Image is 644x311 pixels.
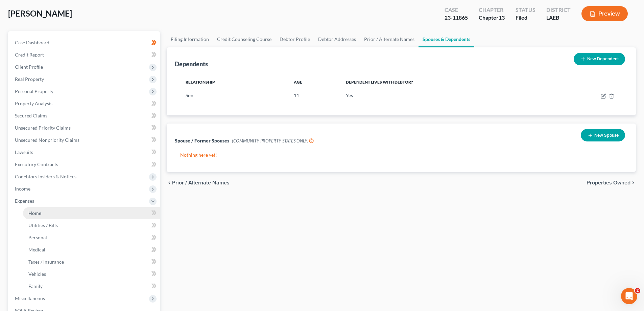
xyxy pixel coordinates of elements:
[28,259,64,265] span: Taxes / Insurance
[581,6,628,21] button: Preview
[175,138,229,143] span: Spouse / Former Spouses
[28,235,47,240] span: Personal
[9,49,160,61] a: Credit Report
[28,247,45,252] span: Medical
[180,89,288,102] td: Son
[15,113,47,118] span: Secured Claims
[28,283,43,289] span: Family
[621,288,637,304] iframe: Intercom live chat
[340,75,550,89] th: Dependent lives with debtor?
[15,174,76,179] span: Codebtors Insiders & Notices
[167,31,213,47] a: Filing Information
[23,219,160,231] a: Utilities / Bills
[587,180,636,185] button: Properties Owned chevron_right
[9,134,160,146] a: Unsecured Nonpriority Claims
[9,122,160,134] a: Unsecured Priority Claims
[15,88,53,94] span: Personal Property
[28,222,58,228] span: Utilities / Bills
[23,256,160,268] a: Taxes / Insurance
[479,14,505,22] div: Chapter
[15,76,44,82] span: Real Property
[232,138,314,143] span: (COMMUNITY PROPERTY STATES ONLY)
[23,280,160,292] a: Family
[15,161,58,167] span: Executory Contracts
[9,110,160,122] a: Secured Claims
[23,207,160,219] a: Home
[516,6,535,14] div: Status
[314,31,360,47] a: Debtor Addresses
[340,89,550,102] td: Yes
[180,75,288,89] th: Relationship
[9,37,160,49] a: Case Dashboard
[288,75,340,89] th: Age
[8,8,72,18] span: [PERSON_NAME]
[15,40,49,45] span: Case Dashboard
[587,180,630,185] span: Properties Owned
[419,31,474,47] a: Spouses & Dependents
[288,89,340,102] td: 11
[28,210,41,216] span: Home
[15,101,52,106] span: Property Analysis
[15,198,34,204] span: Expenses
[180,152,622,158] p: Nothing here yet!
[213,31,276,47] a: Credit Counseling Course
[574,53,625,65] button: New Dependent
[23,244,160,256] a: Medical
[15,137,79,143] span: Unsecured Nonpriority Claims
[167,180,230,185] button: chevron_left Prior / Alternate Names
[581,129,625,141] button: New Spouse
[276,31,314,47] a: Debtor Profile
[479,6,505,14] div: Chapter
[635,288,640,293] span: 2
[23,231,160,244] a: Personal
[15,149,33,155] span: Lawsuits
[15,52,44,58] span: Credit Report
[175,60,208,68] div: Dependents
[15,125,71,131] span: Unsecured Priority Claims
[546,6,571,14] div: District
[9,97,160,110] a: Property Analysis
[360,31,419,47] a: Prior / Alternate Names
[15,295,45,301] span: Miscellaneous
[28,271,46,277] span: Vehicles
[9,146,160,158] a: Lawsuits
[9,158,160,171] a: Executory Contracts
[445,6,468,14] div: Case
[546,14,571,22] div: LAEB
[630,180,636,185] i: chevron_right
[499,14,505,21] span: 13
[23,268,160,280] a: Vehicles
[516,14,535,22] div: Filed
[445,14,468,22] div: 23-11865
[15,186,30,192] span: Income
[15,64,43,70] span: Client Profile
[167,180,172,185] i: chevron_left
[172,180,230,185] span: Prior / Alternate Names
